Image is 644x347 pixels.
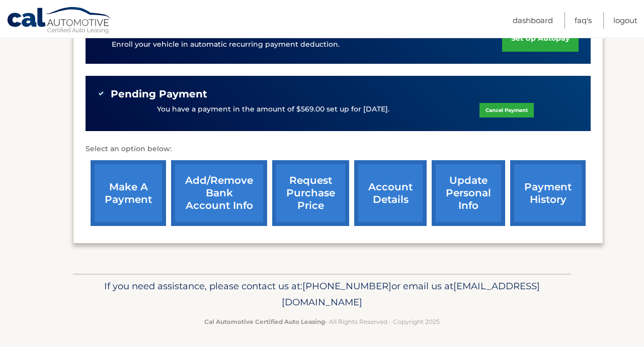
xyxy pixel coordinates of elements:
[432,160,505,226] a: update personal info
[354,160,427,226] a: account details
[91,160,166,226] a: make a payment
[282,280,540,308] span: [EMAIL_ADDRESS][DOMAIN_NAME]
[111,88,207,100] span: Pending Payment
[79,316,565,327] p: - All Rights Reserved - Copyright 2025
[204,318,325,325] strong: Cal Automotive Certified Auto Leasing
[510,160,586,226] a: payment history
[575,12,592,29] a: FAQ's
[502,25,579,52] a: set up autopay
[7,7,112,36] a: Cal Automotive
[112,39,502,50] p: Enroll your vehicle in automatic recurring payment deduction.
[171,160,267,226] a: Add/Remove bank account info
[98,90,105,97] img: check-green.svg
[272,160,349,226] a: request purchase price
[613,12,637,29] a: Logout
[79,278,565,310] p: If you need assistance, please contact us at: or email us at
[513,12,553,29] a: Dashboard
[86,143,591,155] p: Select an option below:
[479,103,534,118] a: Cancel Payment
[302,280,391,292] span: [PHONE_NUMBER]
[157,104,389,115] p: You have a payment in the amount of $569.00 set up for [DATE].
